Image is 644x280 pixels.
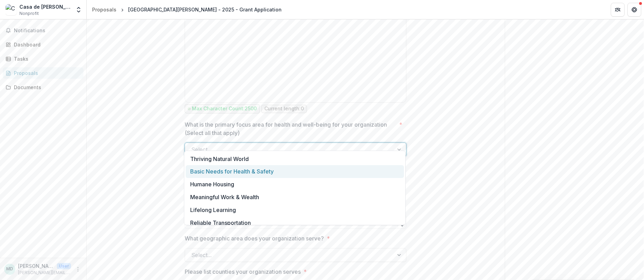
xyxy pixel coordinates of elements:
img: Casa de Esperanza [6,4,17,15]
p: What geographic area does your organization serve? [185,234,324,243]
p: User [57,263,71,269]
div: Proposals [14,69,78,77]
div: Reliable Transportation [186,216,404,229]
div: Thriving Natural World [186,152,404,165]
div: Documents [14,84,78,91]
p: Max Character Count: 2500 [192,106,257,112]
div: Meaningful Work & Wealth [186,191,404,204]
div: Lifelong Learning [186,203,404,216]
p: Current length: 0 [264,106,304,112]
a: Proposals [89,5,119,15]
a: Tasks [3,53,83,65]
button: Partners [611,3,625,17]
p: [PERSON_NAME] [18,262,54,270]
a: Dashboard [3,39,83,50]
div: Dashboard [14,41,78,48]
p: [PERSON_NAME][EMAIL_ADDRESS][DOMAIN_NAME] [18,270,71,276]
button: Notifications [3,25,83,36]
button: Get Help [627,3,641,17]
a: Documents [3,82,83,93]
p: What is the primary focus area for health and well-being for your organization (Select all that a... [185,120,396,137]
div: Tasks [14,55,78,62]
nav: breadcrumb [89,5,284,15]
a: Proposals [3,67,83,79]
button: More [74,265,82,273]
button: Open entity switcher [74,3,83,17]
div: Michelle Downing [6,267,13,271]
div: Proposals [92,6,116,13]
div: Casa de [PERSON_NAME] [19,3,71,10]
span: Nonprofit [19,10,39,17]
div: Humane Housing [186,178,404,191]
p: Please list counties your organization serves [185,268,301,276]
span: Notifications [14,28,81,34]
div: Basic Needs for Health & Safety [186,165,404,178]
div: [GEOGRAPHIC_DATA][PERSON_NAME] - 2025 - Grant Application [128,6,282,13]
